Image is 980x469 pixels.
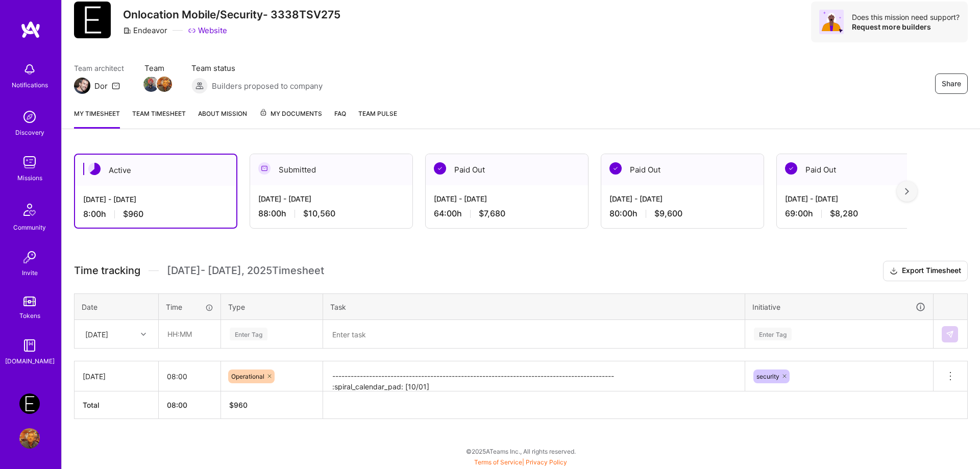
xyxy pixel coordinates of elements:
img: right [905,188,909,195]
h3: Onlocation Mobile/Security- 3338TSV275 [123,8,340,21]
div: Initiative [752,301,926,313]
img: Builders proposed to company [191,78,208,94]
div: Tokens [19,310,40,321]
a: Website [188,25,227,36]
div: Time [166,302,213,312]
div: 80:00 h [609,208,755,219]
img: logo [20,20,41,39]
img: Submitted [258,162,271,175]
div: Active [75,155,236,186]
div: Request more builders [852,22,960,32]
span: Time tracking [74,264,140,277]
span: $ 960 [229,401,248,409]
div: Discovery [15,127,44,138]
a: Endeavor: Onlocation Mobile/Security- 3338TSV275 [17,393,42,414]
i: icon Mail [112,82,120,90]
a: Team Member Avatar [158,76,171,93]
span: Team Pulse [358,110,397,117]
div: [DATE] - [DATE] [434,193,580,204]
img: Avatar [819,10,844,34]
th: Total [75,391,159,419]
a: FAQ [334,108,346,129]
div: [DATE] - [DATE] [83,194,228,205]
span: security [756,373,779,380]
span: Team architect [74,63,124,73]
div: Paid Out [426,154,588,185]
img: Paid Out [785,162,797,175]
div: Dor [94,81,108,91]
img: Paid Out [434,162,446,175]
div: 64:00 h [434,208,580,219]
a: My timesheet [74,108,120,129]
a: Terms of Service [474,458,522,466]
div: Submitted [250,154,412,185]
img: Company Logo [74,2,111,38]
span: $9,600 [654,208,682,219]
div: [DATE] - [DATE] [609,193,755,204]
img: Team Member Avatar [157,77,172,92]
span: Operational [231,373,264,380]
a: Team Member Avatar [144,76,158,93]
div: Paid Out [777,154,939,185]
span: My Documents [259,108,322,119]
i: icon CompanyGray [123,27,131,35]
div: 88:00 h [258,208,404,219]
div: [DATE] [83,371,150,382]
a: Team timesheet [132,108,186,129]
span: $8,280 [830,208,858,219]
a: User Avatar [17,428,42,449]
div: 8:00 h [83,209,228,219]
img: Active [88,163,101,175]
div: [DATE] - [DATE] [785,193,931,204]
img: Paid Out [609,162,622,175]
div: © 2025 ATeams Inc., All rights reserved. [61,438,980,464]
div: Endeavor [123,25,167,36]
th: Type [221,293,323,320]
i: icon Download [890,266,898,277]
div: Community [13,222,46,233]
div: [DOMAIN_NAME] [5,356,55,366]
span: [DATE] - [DATE] , 2025 Timesheet [167,264,324,277]
i: icon Chevron [141,332,146,337]
button: Share [935,73,968,94]
a: About Mission [198,108,247,129]
div: 69:00 h [785,208,931,219]
span: Team [144,63,171,73]
div: Paid Out [601,154,764,185]
input: HH:MM [159,363,220,390]
div: [DATE] [85,329,108,339]
th: 08:00 [159,391,221,419]
div: [DATE] - [DATE] [258,193,404,204]
button: Export Timesheet [883,261,968,281]
div: Enter Tag [754,326,792,342]
div: Invite [22,267,38,278]
span: $7,680 [479,208,505,219]
img: guide book [19,335,40,356]
img: tokens [23,297,36,306]
div: Does this mission need support? [852,12,960,22]
span: $10,560 [303,208,335,219]
div: Missions [17,172,42,183]
a: My Documents [259,108,322,129]
th: Date [75,293,159,320]
img: Team Member Avatar [143,77,159,92]
span: Builders proposed to company [212,81,323,91]
img: teamwork [19,152,40,172]
img: Team Architect [74,78,90,94]
img: User Avatar [19,428,40,449]
textarea: -------------------------------------------------------------------------------------------- :spi... [324,362,744,390]
div: Notifications [12,80,48,90]
img: Community [17,198,42,222]
span: | [474,458,567,466]
img: Invite [19,247,40,267]
span: Share [942,79,961,89]
a: Privacy Policy [526,458,567,466]
img: Submit [946,330,954,338]
img: bell [19,59,40,80]
input: HH:MM [159,320,220,348]
div: Enter Tag [230,326,267,342]
a: Team Pulse [358,108,397,129]
img: discovery [19,107,40,127]
img: Endeavor: Onlocation Mobile/Security- 3338TSV275 [19,393,40,414]
span: $960 [123,209,143,219]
